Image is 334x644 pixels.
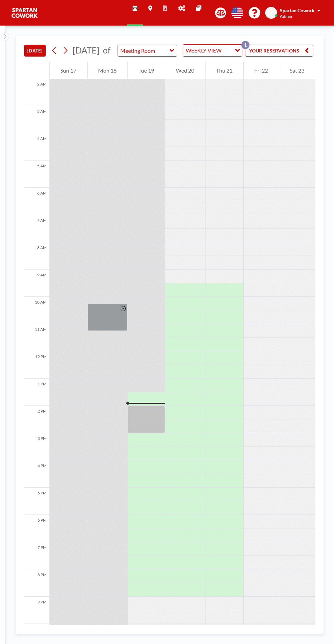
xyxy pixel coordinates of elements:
button: YOUR RESERVATIONS1 [245,45,313,57]
div: 8 PM [24,569,49,597]
div: 3 AM [24,106,49,133]
div: 3 PM [24,433,49,460]
div: Wed 20 [165,62,205,79]
div: 1 PM [24,379,49,406]
input: Search for option [224,46,231,55]
input: Meeting Room [118,45,170,56]
div: 4 AM [24,133,49,160]
div: Search for option [183,45,242,56]
span: [DATE] [73,45,100,55]
div: 9 AM [24,270,49,297]
span: of [103,45,110,56]
div: 6 PM [24,515,49,542]
p: 1 [241,41,249,49]
div: 10 AM [24,297,49,324]
div: Sat 23 [279,62,315,79]
div: 4 PM [24,460,49,488]
div: 5 AM [24,160,49,188]
div: Thu 21 [206,62,243,79]
div: 7 AM [24,215,49,242]
div: 2 AM [24,79,49,106]
button: [DATE] [24,45,46,57]
span: SC [268,10,274,16]
div: Fri 22 [244,62,279,79]
div: 2 PM [24,406,49,433]
img: organization-logo [11,6,38,20]
div: 8 AM [24,242,49,270]
span: Admin [280,14,292,19]
div: 6 AM [24,188,49,215]
span: WEEKLY VIEW [184,46,223,55]
div: 7 PM [24,542,49,569]
div: 11 AM [24,324,49,351]
div: 12 PM [24,351,49,379]
div: Sun 17 [50,62,87,79]
div: Mon 18 [88,62,127,79]
div: Tue 19 [128,62,165,79]
div: 9 PM [24,597,49,624]
span: Spartan Cowork [280,7,315,13]
div: 5 PM [24,488,49,515]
